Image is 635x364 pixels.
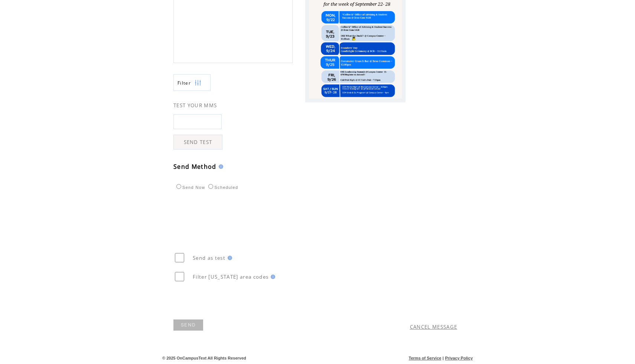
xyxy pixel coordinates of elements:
[206,185,238,190] label: Scheduled
[178,80,191,86] span: Show filters
[216,164,223,169] img: help.gif
[193,255,225,261] span: Send as test
[173,74,211,91] a: Filter
[173,102,217,109] span: TEST YOUR MMS
[268,275,275,279] img: help.gif
[173,135,222,150] a: SEND TEST
[162,356,246,360] span: © 2025 OnCampusText All Rights Reserved
[176,184,181,189] input: Send Now
[195,75,201,91] img: filters.png
[225,256,232,260] img: help.gif
[173,319,203,331] a: SEND
[409,356,442,360] a: Terms of Service
[193,273,268,280] span: Filter [US_STATE] area codes
[208,184,213,189] input: Scheduled
[410,324,457,330] a: CANCEL MESSAGE
[445,356,473,360] a: Privacy Policy
[443,356,444,360] span: |
[173,163,216,171] span: Send Method
[175,185,205,190] label: Send Now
